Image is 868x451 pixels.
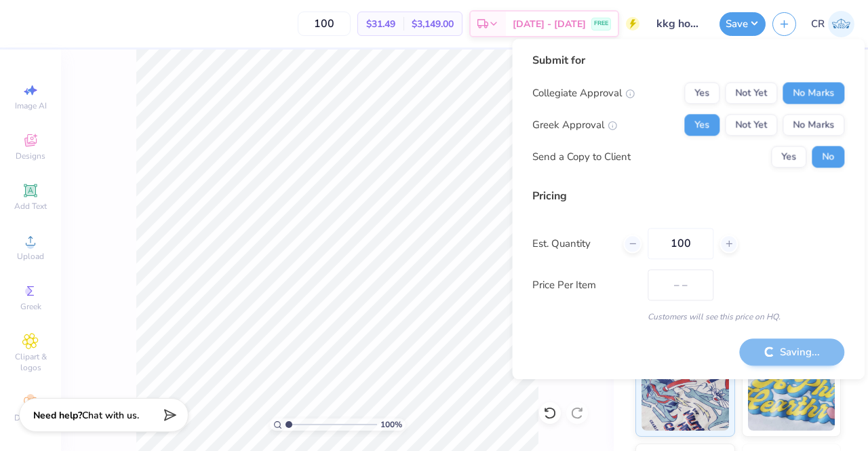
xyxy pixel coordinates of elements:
button: Save [719,12,766,36]
div: Greek Approval [532,117,617,133]
span: $31.49 [366,17,395,31]
span: [DATE] - [DATE] [513,17,586,31]
span: Designs [16,151,45,161]
span: $3,149.00 [412,17,454,31]
div: Customers will see this price on HQ. [532,311,844,323]
button: Yes [684,82,719,104]
span: Upload [17,251,44,262]
a: CR [811,11,854,37]
label: Price Per Item [532,277,637,293]
button: Not Yet [725,82,777,104]
span: Add Text [14,201,47,212]
div: Submit for [532,52,844,68]
span: Clipart & logos [7,351,54,373]
div: Collegiate Approval [532,85,635,101]
div: Pricing [532,188,844,204]
button: Yes [684,114,719,136]
strong: Need help? [33,409,82,422]
span: Image AI [15,100,47,111]
input: Untitled Design [646,10,713,37]
img: Conner Roberts [828,11,854,37]
span: FREE [594,19,608,28]
button: No [812,146,844,168]
span: Greek [20,301,41,312]
div: Send a Copy to Client [532,149,631,165]
img: Standard [642,363,729,431]
button: No Marks [783,114,844,136]
input: – – [298,12,351,36]
label: Est. Quantity [532,236,613,252]
span: Decorate [14,412,47,423]
img: Puff Ink [748,363,835,431]
button: Yes [771,146,806,168]
span: 100 % [380,418,402,431]
span: Chat with us. [82,409,139,422]
button: No Marks [783,82,844,104]
button: Not Yet [725,114,777,136]
input: – – [648,228,713,259]
span: CR [811,16,825,32]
